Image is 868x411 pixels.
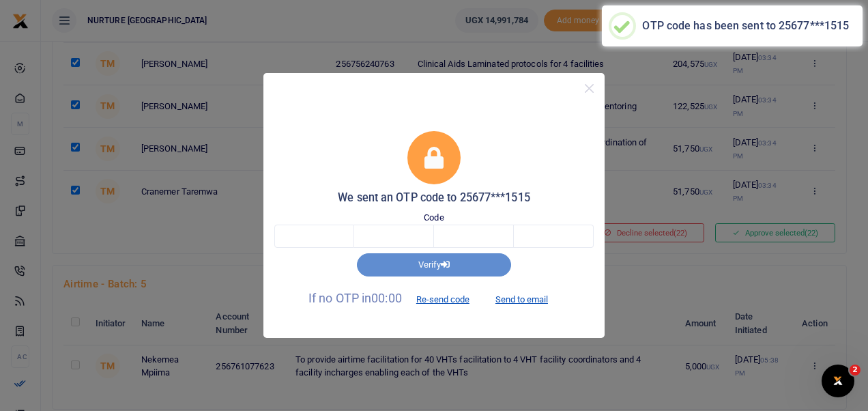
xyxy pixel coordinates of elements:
[484,287,560,311] button: Send to email
[850,365,860,375] span: 2
[822,365,854,397] iframe: Intercom live chat
[308,291,481,305] span: If no OTP in
[579,79,599,98] button: Close
[405,287,481,311] button: Re-send code
[424,211,444,225] label: Code
[274,191,594,205] h5: We sent an OTP code to 25677***1515
[371,291,402,305] span: 00:00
